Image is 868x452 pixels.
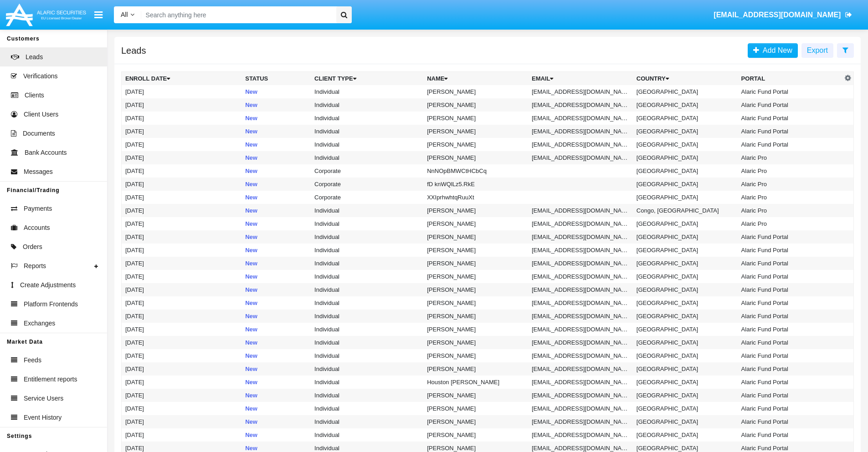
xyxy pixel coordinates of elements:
[241,138,311,151] td: New
[633,204,738,217] td: Congo, [GEOGRAPHIC_DATA]
[633,349,738,362] td: [GEOGRAPHIC_DATA]
[633,323,738,336] td: [GEOGRAPHIC_DATA]
[528,112,633,125] td: [EMAIL_ADDRESS][DOMAIN_NAME]
[748,43,798,58] a: Add New
[423,296,528,310] td: [PERSON_NAME]
[311,402,423,415] td: Individual
[122,349,242,362] td: [DATE]
[121,47,146,54] h5: Leads
[423,244,528,257] td: [PERSON_NAME]
[121,11,128,18] span: All
[122,376,242,389] td: [DATE]
[423,85,528,98] td: [PERSON_NAME]
[528,376,633,389] td: [EMAIL_ADDRESS][DOMAIN_NAME]
[738,244,842,257] td: Alaric Fund Portal
[423,125,528,138] td: [PERSON_NAME]
[122,164,242,178] td: [DATE]
[738,283,842,296] td: Alaric Fund Portal
[528,85,633,98] td: [EMAIL_ADDRESS][DOMAIN_NAME]
[241,178,311,191] td: New
[633,244,738,257] td: [GEOGRAPHIC_DATA]
[738,191,842,204] td: Alaric Pro
[528,217,633,230] td: [EMAIL_ADDRESS][DOMAIN_NAME]
[26,52,43,62] span: Leads
[423,270,528,283] td: [PERSON_NAME]
[311,310,423,323] td: Individual
[122,98,242,112] td: [DATE]
[714,11,841,19] span: [EMAIL_ADDRESS][DOMAIN_NAME]
[738,402,842,415] td: Alaric Fund Portal
[122,244,242,257] td: [DATE]
[738,217,842,230] td: Alaric Pro
[122,415,242,428] td: [DATE]
[528,336,633,349] td: [EMAIL_ADDRESS][DOMAIN_NAME]
[738,310,842,323] td: Alaric Fund Portal
[423,217,528,230] td: [PERSON_NAME]
[423,191,528,204] td: XXIprhwhtqRuuXt
[241,244,311,257] td: New
[423,283,528,296] td: [PERSON_NAME]
[24,375,77,384] span: Entitlement reports
[241,376,311,389] td: New
[738,138,842,151] td: Alaric Fund Portal
[633,85,738,98] td: [GEOGRAPHIC_DATA]
[528,323,633,336] td: [EMAIL_ADDRESS][DOMAIN_NAME]
[20,280,76,290] span: Create Adjustments
[241,191,311,204] td: New
[633,98,738,112] td: [GEOGRAPHIC_DATA]
[738,112,842,125] td: Alaric Fund Portal
[122,230,242,244] td: [DATE]
[122,389,242,402] td: [DATE]
[122,151,242,164] td: [DATE]
[759,46,792,54] span: Add New
[311,204,423,217] td: Individual
[311,283,423,296] td: Individual
[141,6,333,23] input: Search
[241,415,311,428] td: New
[311,164,423,178] td: Corporate
[122,112,242,125] td: [DATE]
[738,125,842,138] td: Alaric Fund Portal
[311,336,423,349] td: Individual
[24,319,55,328] span: Exchanges
[122,217,242,230] td: [DATE]
[241,217,311,230] td: New
[738,204,842,217] td: Alaric Pro
[122,428,242,442] td: [DATE]
[311,125,423,138] td: Individual
[633,125,738,138] td: [GEOGRAPHIC_DATA]
[23,242,42,252] span: Orders
[241,402,311,415] td: New
[122,323,242,336] td: [DATE]
[423,257,528,270] td: [PERSON_NAME]
[528,125,633,138] td: [EMAIL_ADDRESS][DOMAIN_NAME]
[528,310,633,323] td: [EMAIL_ADDRESS][DOMAIN_NAME]
[24,167,53,177] span: Messages
[738,336,842,349] td: Alaric Fund Portal
[311,428,423,442] td: Individual
[241,323,311,336] td: New
[311,270,423,283] td: Individual
[423,323,528,336] td: [PERSON_NAME]
[633,151,738,164] td: [GEOGRAPHIC_DATA]
[122,125,242,138] td: [DATE]
[241,151,311,164] td: New
[122,402,242,415] td: [DATE]
[423,204,528,217] td: [PERSON_NAME]
[311,191,423,204] td: Corporate
[311,85,423,98] td: Individual
[311,349,423,362] td: Individual
[114,10,141,20] a: All
[738,151,842,164] td: Alaric Pro
[311,257,423,270] td: Individual
[528,98,633,112] td: [EMAIL_ADDRESS][DOMAIN_NAME]
[423,178,528,191] td: fD knWQlLz5.RkE
[801,43,833,58] button: Export
[241,72,311,86] th: Status
[241,230,311,244] td: New
[738,98,842,112] td: Alaric Fund Portal
[24,261,46,271] span: Reports
[423,230,528,244] td: [PERSON_NAME]
[122,85,242,98] td: [DATE]
[241,296,311,310] td: New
